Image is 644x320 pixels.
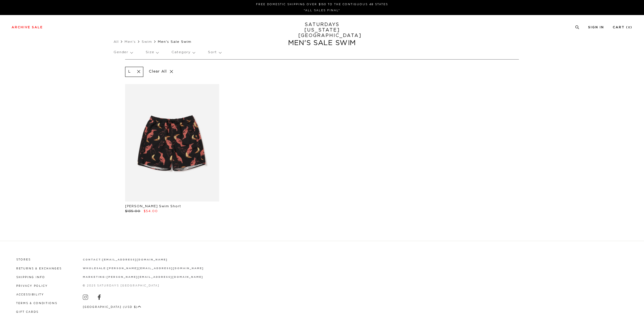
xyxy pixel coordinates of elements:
a: Cart (0) [613,26,632,29]
p: © 2025 Saturdays [GEOGRAPHIC_DATA] [83,284,204,288]
strong: contact: [83,258,103,261]
span: Men's Sale Swim [158,40,191,43]
a: Stores [16,258,31,261]
a: [PERSON_NAME][EMAIL_ADDRESS][DOMAIN_NAME] [107,267,204,270]
p: Sort [208,46,221,59]
a: All [114,40,119,43]
button: [GEOGRAPHIC_DATA] (USD $) [83,305,141,309]
a: Privacy Policy [16,285,48,287]
p: Size [146,46,158,59]
a: [PERSON_NAME] Swim Short [125,205,181,208]
a: [EMAIL_ADDRESS][DOMAIN_NAME] [102,258,167,261]
small: 0 [628,26,630,29]
p: *ALL SALES FINAL* [14,8,630,13]
strong: wholesale: [83,267,107,270]
p: Gender [114,46,133,59]
a: Gift Cards [16,311,39,313]
p: Category [171,46,195,59]
a: Men's [125,40,136,43]
p: FREE DOMESTIC SHIPPING OVER $150 TO THE CONTIGUOUS 48 STATES [14,2,630,7]
a: Terms & Conditions [16,302,57,305]
a: Sign In [588,26,604,29]
a: Accessibility [16,293,44,296]
a: Returns & Exchanges [16,267,62,270]
strong: marketing: [83,276,107,278]
span: $135.00 [125,210,140,213]
a: SATURDAYS[US_STATE][GEOGRAPHIC_DATA] [298,22,346,38]
p: L [128,69,131,74]
a: Shipping Info [16,276,45,279]
a: Swim [142,40,152,43]
a: [PERSON_NAME][EMAIL_ADDRESS][DOMAIN_NAME] [107,276,203,278]
span: $54.00 [144,210,158,213]
p: Clear All [146,67,176,77]
a: Archive Sale [12,26,43,29]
